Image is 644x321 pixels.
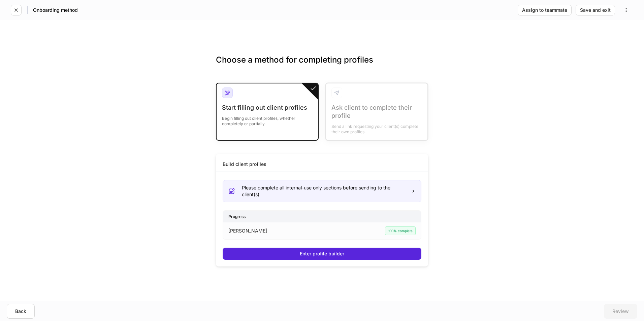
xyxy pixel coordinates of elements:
div: Save and exit [580,8,611,12]
div: Progress [223,211,421,222]
h5: Onboarding method [33,7,78,13]
div: Start filling out client profiles [222,104,313,112]
div: Please complete all internal-use only sections before sending to the client(s) [242,184,406,198]
div: 100% complete [385,226,416,235]
button: Assign to teammate [518,5,572,15]
div: Begin filling out client profiles, whether completely or partially. [222,112,313,127]
div: Build client profiles [223,161,266,168]
div: Enter profile builder [300,251,344,256]
div: Assign to teammate [522,8,567,12]
button: Back [7,304,35,319]
h3: Choose a method for completing profiles [216,55,428,76]
button: Save and exit [576,5,615,15]
p: [PERSON_NAME] [228,227,267,234]
button: Enter profile builder [223,248,421,260]
div: Back [15,309,26,314]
